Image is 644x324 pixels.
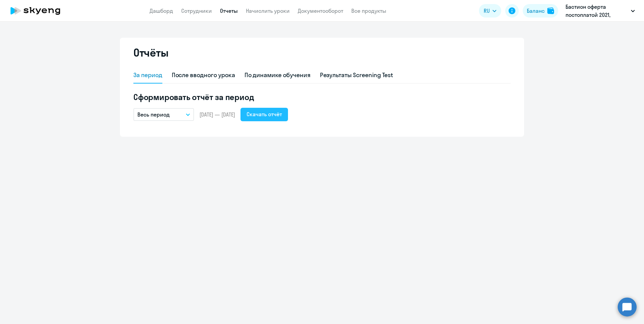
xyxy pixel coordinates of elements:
[245,71,311,79] div: По динамике обучения
[133,92,511,102] h5: Сформировать отчёт за период
[133,46,168,59] h2: Отчёты
[181,7,212,14] a: Сотрудники
[137,110,170,119] p: Весь период
[527,7,545,15] div: Баланс
[523,4,558,18] button: Балансbalance
[199,111,235,118] span: [DATE] — [DATE]
[298,7,343,14] a: Документооборот
[320,71,393,79] div: Результаты Screening Test
[479,4,501,18] button: RU
[562,3,638,19] button: Бастион оферта постоплатой 2021, БАСТИОН, АО
[133,71,162,79] div: За период
[484,7,490,15] span: RU
[133,108,194,121] button: Весь период
[246,7,290,14] a: Начислить уроки
[240,108,288,121] button: Скачать отчёт
[220,7,238,14] a: Отчеты
[351,7,386,14] a: Все продукты
[566,3,628,19] p: Бастион оферта постоплатой 2021, БАСТИОН, АО
[247,110,282,118] div: Скачать отчёт
[150,7,173,14] a: Дашборд
[172,71,235,79] div: После вводного урока
[547,7,554,14] img: balance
